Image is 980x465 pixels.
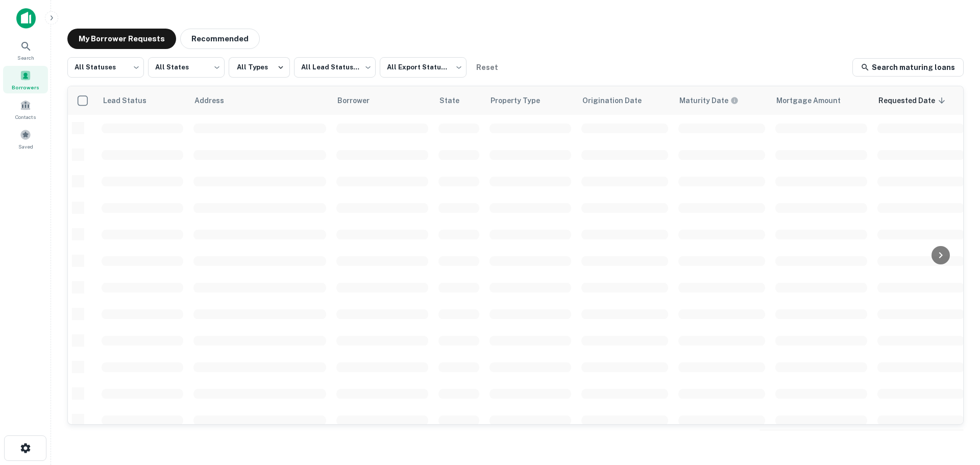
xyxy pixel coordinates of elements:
button: My Borrower Requests [67,29,176,49]
a: Search [3,36,48,64]
div: Maturity dates displayed may be estimated. Please contact the lender for the most accurate maturi... [679,95,739,106]
span: Property Type [491,94,553,107]
th: Lead Status [96,86,188,115]
span: Mortgage Amount [776,94,854,107]
div: All Export Statuses [380,54,467,81]
div: All Statuses [67,54,144,81]
span: Search [17,54,34,62]
span: Borrowers [12,83,39,91]
a: Search maturing loans [852,58,964,77]
a: Saved [3,125,48,153]
button: Reset [471,57,503,78]
th: State [433,86,484,115]
span: State [439,94,473,107]
th: Origination Date [576,86,673,115]
span: Origination Date [582,94,655,107]
span: Maturity dates displayed may be estimated. Please contact the lender for the most accurate maturi... [679,95,752,106]
button: Recommended [180,29,260,49]
th: Borrower [331,86,433,115]
span: Lead Status [103,94,160,107]
span: Address [194,94,237,107]
iframe: Chat Widget [929,383,980,432]
div: All States [148,54,225,81]
span: Saved [18,142,33,151]
span: Requested Date [878,94,948,107]
th: Requested Date [872,86,969,115]
span: Borrower [337,94,383,107]
a: Borrowers [3,66,48,93]
button: All Types [229,57,290,78]
div: All Lead Statuses [294,54,376,81]
th: Maturity dates displayed may be estimated. Please contact the lender for the most accurate maturi... [673,86,770,115]
img: capitalize-icon.png [16,8,36,29]
span: Contacts [15,113,36,121]
th: Mortgage Amount [770,86,872,115]
th: Address [188,86,331,115]
th: Property Type [484,86,576,115]
a: Contacts [3,95,48,123]
h6: Maturity Date [679,95,728,106]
